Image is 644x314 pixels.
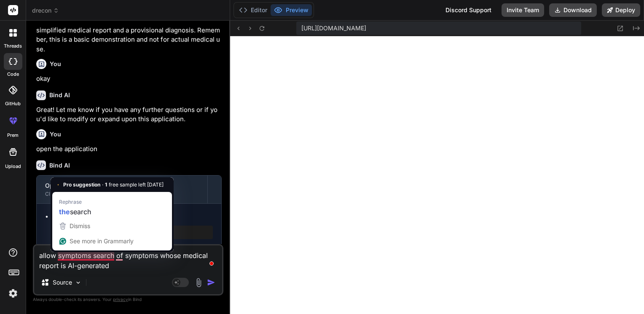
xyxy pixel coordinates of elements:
[37,176,207,203] button: Open Medical Report GeneratorClick to open Workbench
[45,191,199,197] div: Click to open Workbench
[32,6,59,15] span: drecon
[6,286,20,301] img: settings
[194,278,204,287] img: attachment
[36,74,222,84] p: okay
[440,3,496,17] div: Discord Support
[230,36,644,314] iframe: Preview
[502,3,544,17] button: Invite Team
[236,4,271,16] button: Editor
[549,3,597,17] button: Download
[49,161,70,170] h6: Bind AI
[36,105,222,124] p: Great! Let me know if you have any further questions or if you'd like to modify or expand upon th...
[113,297,128,302] span: privacy
[7,132,19,139] label: prem
[34,245,222,271] textarea: To enrich screen reader interactions, please activate Accessibility in Grammarly extension settings
[36,144,222,154] p: open the application
[7,71,19,78] label: code
[5,163,21,170] label: Upload
[602,3,640,17] button: Deploy
[75,279,82,286] img: Pick Models
[301,24,366,32] span: [URL][DOMAIN_NAME]
[4,43,22,50] label: threads
[49,91,70,99] h6: Bind AI
[33,295,223,303] p: Always double-check its answers. Your in Bind
[50,60,61,68] h6: You
[207,278,215,287] img: icon
[45,181,199,190] div: Open Medical Report Generator
[53,278,72,287] p: Source
[50,130,61,138] h6: You
[271,4,312,16] button: Preview
[5,100,21,107] label: GitHub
